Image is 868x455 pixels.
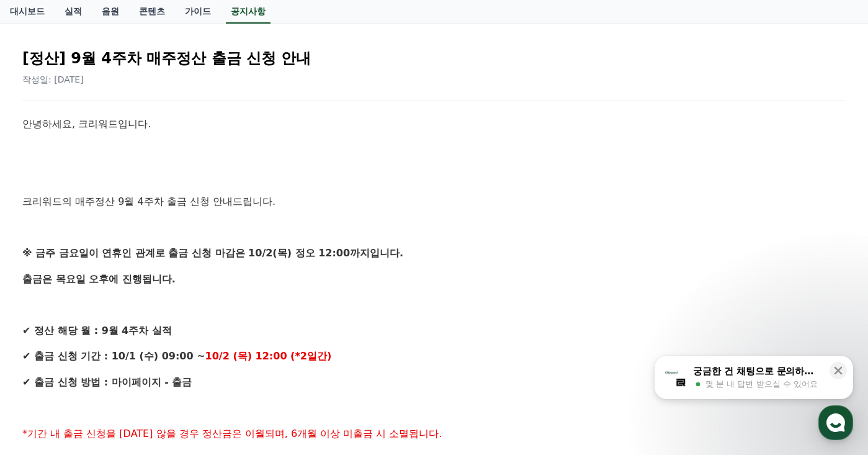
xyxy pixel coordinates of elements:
a: 대화 [82,352,160,383]
span: 대화 [114,371,128,381]
strong: ※ 금주 금요일이 연휴인 관계로 출금 신청 마감은 10/2(목) 정오 12:00까지입니다. [22,247,403,259]
strong: (*2일간) [290,350,331,362]
a: 설정 [160,352,238,383]
p: 안녕하세요, 크리워드입니다. [22,116,846,132]
span: 설정 [192,371,207,381]
span: 작성일: [DATE] [22,74,84,84]
p: 크리워드의 매주정산 9월 4주차 출금 신청 안내드립니다. [22,194,846,210]
span: *기간 내 출금 신청을 [DATE] 않을 경우 정산금은 이월되며, 6개월 이상 미출금 시 소멸됩니다. [22,428,442,439]
strong: ✔ 정산 해당 월 : 9월 4주차 실적 [22,325,172,336]
span: 홈 [39,371,47,381]
h2: [정산] 9월 4주차 매주정산 출금 신청 안내 [22,48,846,68]
strong: 출금은 목요일 오후에 진행됩니다. [22,273,176,285]
strong: 10/2 (목) 12:00 [205,350,287,362]
a: 홈 [4,352,82,383]
strong: ✔ 출금 신청 방법 : 마이페이지 - 출금 [22,376,192,388]
strong: ✔ 출금 신청 기간 : 10/1 (수) 09:00 ~ [22,350,205,362]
